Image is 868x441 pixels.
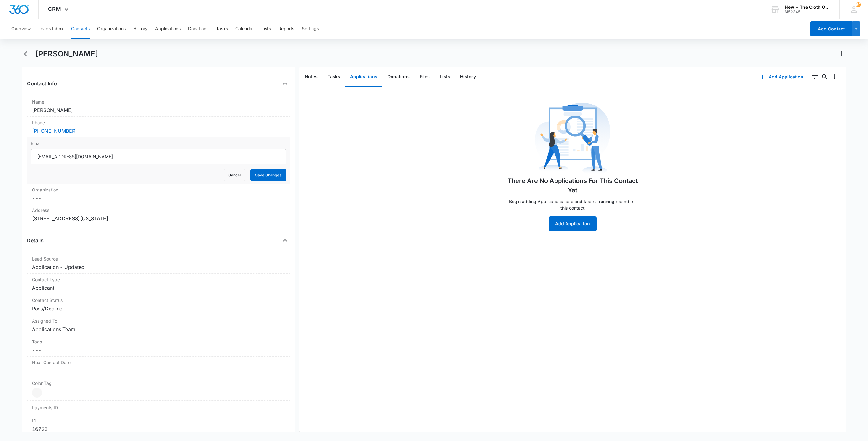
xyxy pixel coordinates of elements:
button: Add Application [549,216,597,231]
label: Contact Status [32,297,285,304]
img: No Data [535,101,610,176]
button: Donations [382,67,415,87]
label: Color Tag [32,380,285,386]
h1: There Are No Applications For This Contact Yet [507,176,639,195]
button: History [455,67,481,87]
button: Tasks [323,67,345,87]
dd: Applicant [32,284,285,292]
button: Calendar [235,19,254,39]
h1: [PERSON_NAME] [35,49,98,59]
label: Tags [32,338,285,345]
button: Files [415,67,435,87]
dd: Pass/Decline [32,305,285,312]
button: Leads Inbox [38,19,64,39]
label: Phone [32,119,285,126]
div: Contact StatusPass/Decline [27,294,290,315]
button: Lists [261,19,271,39]
button: Actions [836,49,846,59]
div: notifications count [856,2,861,7]
label: Organization [32,186,285,193]
button: Reports [278,19,294,39]
div: Name[PERSON_NAME] [27,96,290,117]
div: Address[STREET_ADDRESS][US_STATE] [27,204,290,225]
label: Next Contact Date [32,359,285,366]
dd: 16723 [32,425,285,433]
label: Assigned To [32,318,285,324]
button: Notes [300,67,323,87]
h4: Contact Info [27,80,57,87]
label: Email [31,140,286,147]
button: Close [280,78,290,89]
button: Lists [435,67,455,87]
a: [PHONE_NUMBER] [32,127,77,135]
button: Overview [11,19,31,39]
dt: ID [32,417,285,424]
label: Address [32,207,285,213]
div: account name [785,5,830,10]
div: Phone[PHONE_NUMBER] [27,117,290,137]
button: Overflow Menu [830,72,840,82]
button: Applications [345,67,382,87]
dd: Application - Updated [32,263,285,271]
button: Organizations [97,19,126,39]
dd: --- [32,367,285,374]
button: Settings [302,19,319,39]
dd: --- [32,346,285,354]
button: Tasks [216,19,228,39]
button: Applications [155,19,181,39]
span: 59 [856,2,861,7]
span: CRM [48,6,61,12]
div: Lead SourceApplication - Updated [27,253,290,274]
div: Next Contact Date--- [27,357,290,377]
button: Search... [820,72,830,82]
label: Name [32,99,285,105]
div: ID16723 [27,415,290,436]
div: Organization--- [27,184,290,204]
div: Color Tag [27,377,290,401]
button: Add Application [754,69,810,84]
input: Email [31,149,286,164]
button: History [133,19,148,39]
button: Contacts [71,19,90,39]
button: Donations [188,19,208,39]
button: Close [280,235,290,245]
label: Lead Source [32,255,285,262]
div: Tags--- [27,336,290,357]
button: Save Changes [250,169,286,181]
label: Contact Type [32,276,285,283]
dd: [PERSON_NAME] [32,106,285,114]
button: Cancel [224,169,245,181]
div: account id [785,10,830,14]
div: Payments ID [27,401,290,415]
div: Assigned ToApplications Team [27,315,290,336]
button: Filters [810,72,820,82]
p: Begin adding Applications here and keep a running record for this contact [507,198,639,211]
button: Add Contact [810,21,852,36]
dt: Payments ID [32,404,95,411]
dd: --- [32,194,285,202]
dd: Applications Team [32,325,285,333]
dd: [STREET_ADDRESS][US_STATE] [32,215,285,222]
button: Back [22,49,32,59]
h4: Details [27,237,44,244]
div: Contact TypeApplicant [27,274,290,294]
